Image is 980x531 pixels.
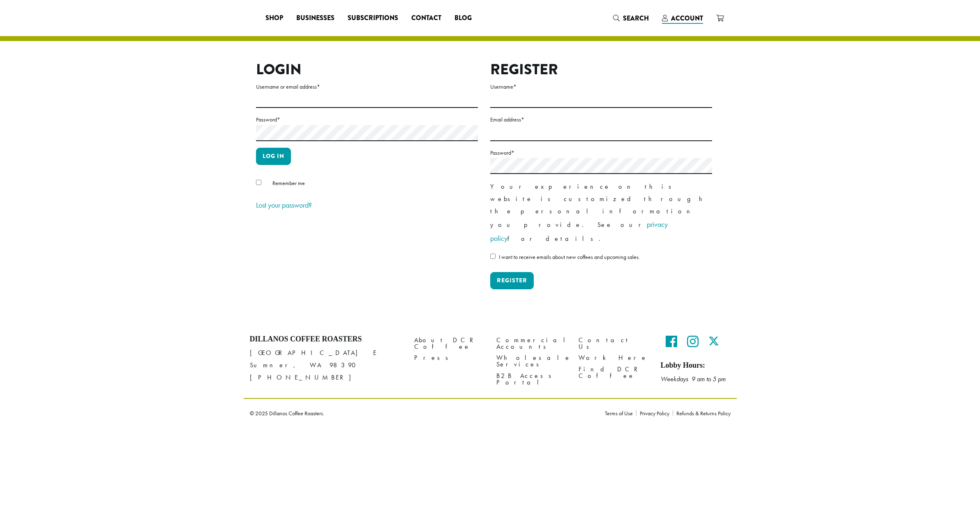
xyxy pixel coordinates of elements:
[636,410,673,416] a: Privacy Policy
[490,220,668,243] a: privacy policy
[579,364,648,381] a: Find DCR Coffee
[623,14,649,23] span: Search
[256,200,312,210] a: Lost your password?
[490,181,712,245] p: Your experience on this website is customized through the personal information you provide. See o...
[490,114,712,125] label: Email address
[490,148,712,158] label: Password
[250,335,402,344] h4: Dillanos Coffee Roasters
[490,254,496,259] input: I want to receive emails about new coffees and upcoming sales.
[348,13,398,23] span: Subscriptions
[496,370,566,388] a: B2B Access Portal
[256,114,478,125] label: Password
[579,352,648,364] a: Work Here
[414,352,484,364] a: Press
[256,82,478,92] label: Username or email address
[411,13,441,23] span: Contact
[259,11,290,25] a: Shop
[490,82,712,92] label: Username
[454,13,472,23] span: Blog
[605,410,636,416] a: Terms of Use
[606,11,655,25] a: Search
[490,272,534,289] button: Register
[496,352,566,370] a: Wholesale Services
[661,361,731,370] h5: Lobby Hours:
[272,179,305,187] span: Remember me
[256,148,291,165] button: Log in
[296,13,334,23] span: Businesses
[250,347,402,384] p: [GEOGRAPHIC_DATA] E Sumner, WA 98390 [PHONE_NUMBER]
[490,61,712,78] h2: Register
[673,410,731,416] a: Refunds & Returns Policy
[256,61,478,78] h2: Login
[661,375,726,383] em: Weekdays 9 am to 5 pm
[250,410,593,416] p: © 2025 Dillanos Coffee Roasters.
[579,335,648,352] a: Contact Us
[499,253,640,261] span: I want to receive emails about new coffees and upcoming sales.
[265,13,283,23] span: Shop
[496,335,566,352] a: Commercial Accounts
[671,14,703,23] span: Account
[414,335,484,352] a: About DCR Coffee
